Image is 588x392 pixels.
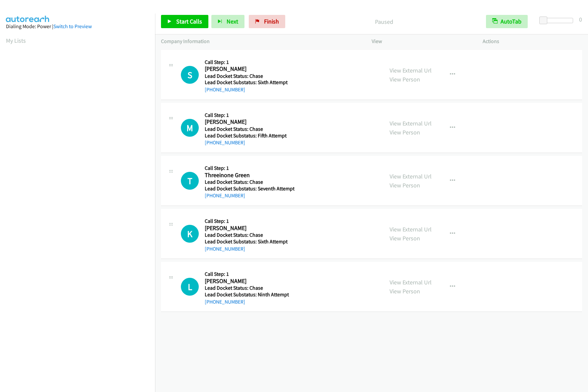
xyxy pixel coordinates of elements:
[543,18,573,23] div: Delay between calls (in seconds)
[483,37,582,45] p: Actions
[181,225,199,243] div: The call is yet to be attempted
[205,86,245,93] a: [PHONE_NUMBER]
[264,18,279,25] span: Finish
[486,15,528,28] button: AutoTab
[390,128,420,136] a: View Person
[181,278,199,296] div: The call is yet to be attempted
[205,112,293,119] h5: Call Step: 1
[181,119,199,137] h1: M
[6,51,155,366] iframe: Dialpad
[205,126,293,132] h5: Lead Docket Status: Chase
[205,299,245,305] a: [PHONE_NUMBER]
[205,59,293,66] h5: Call Step: 1
[205,179,294,185] h5: Lead Docket Status: Chase
[249,15,285,28] a: Finish
[181,225,199,243] h1: K
[181,278,199,296] h1: L
[390,75,420,83] a: View Person
[205,118,293,126] h2: [PERSON_NAME]
[211,15,244,28] button: Next
[205,285,293,291] h5: Lead Docket Status: Chase
[6,23,149,30] div: Dialing Mode: Power |
[161,15,208,28] a: Start Calls
[6,37,26,44] a: My Lists
[205,218,293,224] h5: Call Step: 1
[176,18,202,25] span: Start Calls
[294,17,474,26] p: Paused
[390,287,420,295] a: View Person
[205,165,294,171] h5: Call Step: 1
[205,246,245,252] a: [PHONE_NUMBER]
[205,291,293,298] h5: Lead Docket Substatus: Ninth Attempt
[390,234,420,242] a: View Person
[390,278,432,286] a: View External Url
[205,185,294,192] h5: Lead Docket Substatus: Seventh Attempt
[181,172,199,190] h1: T
[53,23,92,29] a: Switch to Preview
[390,181,420,189] a: View Person
[579,15,582,24] div: 0
[161,37,360,45] p: Company Information
[205,171,293,179] h2: Threeinone Green
[205,238,293,245] h5: Lead Docket Substatus: Sixth Attempt
[205,232,293,238] h5: Lead Docket Status: Chase
[372,37,471,45] p: View
[181,119,199,137] div: The call is yet to be attempted
[205,224,293,232] h2: [PERSON_NAME]
[390,225,432,233] a: View External Url
[205,277,293,285] h2: [PERSON_NAME]
[205,271,293,277] h5: Call Step: 1
[205,139,245,146] a: [PHONE_NUMBER]
[205,73,293,79] h5: Lead Docket Status: Chase
[181,172,199,190] div: The call is yet to be attempted
[227,18,238,25] span: Next
[205,132,293,139] h5: Lead Docket Substatus: Fifth Attempt
[390,67,432,74] a: View External Url
[205,79,293,86] h5: Lead Docket Substatus: Sixth Attempt
[181,66,199,84] h1: S
[205,192,245,199] a: [PHONE_NUMBER]
[390,172,432,180] a: View External Url
[181,66,199,84] div: The call is yet to be attempted
[390,120,432,127] a: View External Url
[205,65,293,73] h2: [PERSON_NAME]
